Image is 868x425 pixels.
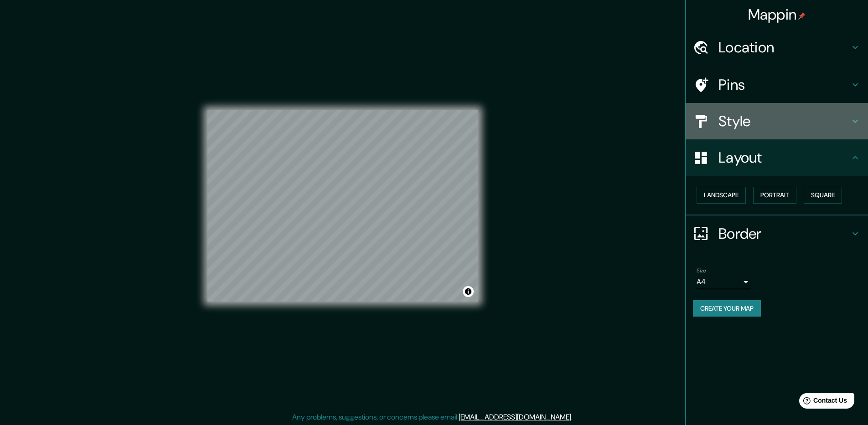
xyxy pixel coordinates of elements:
h4: Mappin [748,5,806,24]
button: Portrait [753,187,796,204]
h4: Pins [718,76,850,94]
div: Layout [686,139,868,176]
button: Landscape [697,187,746,204]
div: Border [686,215,868,252]
p: Any problems, suggestions, or concerns please email . [292,412,573,423]
div: . [574,412,576,423]
button: Square [804,187,842,204]
div: A4 [697,275,751,289]
iframe: Help widget launcher [787,389,858,415]
a: [EMAIL_ADDRESS][DOMAIN_NAME] [459,412,571,422]
h4: Border [718,225,850,243]
img: pin-icon.png [798,12,806,20]
h4: Style [718,112,850,130]
div: Pins [686,67,868,103]
div: Location [686,29,868,66]
div: . [573,412,574,423]
h4: Layout [718,148,850,167]
div: Style [686,103,868,139]
button: Toggle attribution [463,286,474,297]
h4: Location [718,38,850,56]
button: Create your map [693,300,761,317]
canvas: Map [207,110,478,302]
label: Size [697,266,706,274]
